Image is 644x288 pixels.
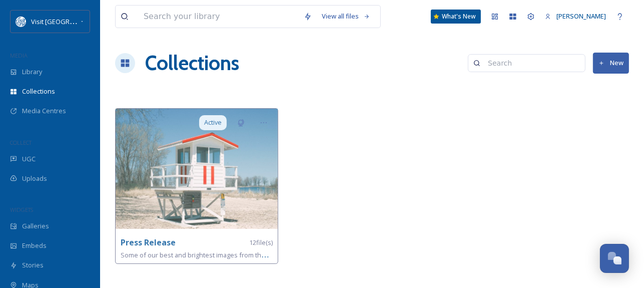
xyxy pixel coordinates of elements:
[145,48,239,78] a: Collections
[483,53,580,73] input: Search
[22,241,47,250] span: Embeds
[121,250,354,259] span: Some of our best and brightest images from the team at [GEOGRAPHIC_DATA]
[139,6,299,28] input: Search your library
[22,154,36,164] span: UGC
[204,118,222,127] span: Active
[593,53,629,73] button: New
[249,238,273,247] span: 12 file(s)
[556,12,606,21] span: [PERSON_NAME]
[22,106,66,116] span: Media Centres
[22,67,42,77] span: Library
[540,7,611,26] a: [PERSON_NAME]
[431,10,481,24] a: What's New
[22,221,49,231] span: Galleries
[22,87,55,96] span: Collections
[31,17,109,26] span: Visit [GEOGRAPHIC_DATA]
[16,17,26,27] img: download%20%281%29.png
[600,244,629,273] button: Open Chat
[22,260,44,270] span: Stories
[10,52,28,59] span: MEDIA
[10,206,33,213] span: WIDGETS
[116,109,278,229] img: b4b80161-e76c-4037-8b11-402b88c9e70d.jpg
[22,174,47,183] span: Uploads
[317,7,375,26] a: View all files
[121,237,176,248] strong: Press Release
[10,139,32,146] span: COLLECT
